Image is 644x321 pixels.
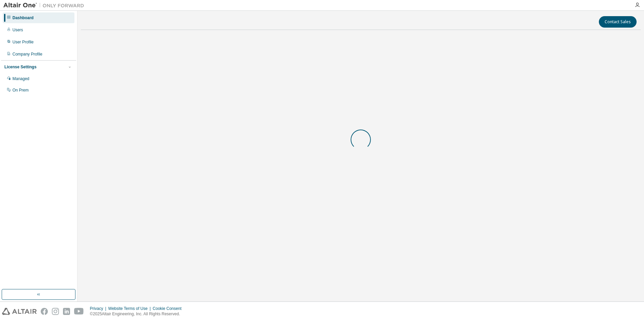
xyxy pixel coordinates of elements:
[90,311,186,317] p: © 2025 Altair Engineering, Inc. All Rights Reserved.
[63,308,70,315] img: linkedin.svg
[12,51,42,57] div: Company Profile
[3,2,88,9] img: Altair One
[12,15,34,21] div: Dashboard
[52,308,59,315] img: instagram.svg
[12,39,34,45] div: User Profile
[90,306,108,311] div: Privacy
[12,27,23,33] div: Users
[153,306,185,311] div: Cookie Consent
[4,64,36,70] div: License Settings
[108,306,153,311] div: Website Terms of Use
[12,87,29,93] div: On Prem
[599,16,637,28] button: Contact Sales
[74,308,84,315] img: youtube.svg
[2,308,37,315] img: altair_logo.svg
[41,308,48,315] img: facebook.svg
[12,76,29,81] div: Managed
